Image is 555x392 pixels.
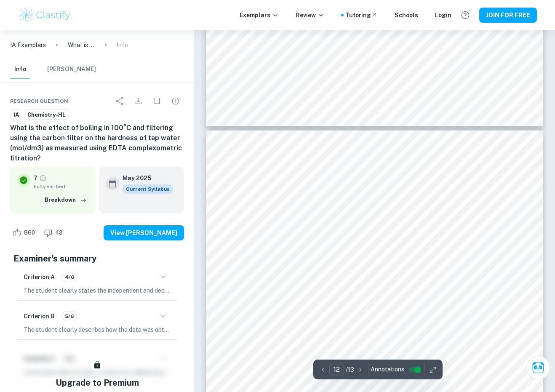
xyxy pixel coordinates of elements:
h6: May 2025 [123,173,166,183]
p: The student clearly states the independent and dependent variables in the research question, howe... [24,286,171,295]
span: IA [11,111,22,119]
div: This exemplar is based on the current syllabus. Feel free to refer to it for inspiration/ideas wh... [123,184,173,194]
span: 43 [51,229,67,237]
h5: Examiner's summary [13,252,181,265]
button: Help and Feedback [458,8,472,22]
p: / 13 [346,365,354,374]
a: Login [435,11,451,20]
h5: Upgrade to Premium [56,376,139,389]
button: View [PERSON_NAME] [104,225,184,240]
p: The student clearly describes how the data was obtained and processed, providing a detailed and p... [24,325,171,334]
span: Research question [10,97,68,105]
div: Bookmark [149,93,165,109]
h6: What is the effect of boiling in 100°C and filtering using the carbon filter on the hardness of t... [10,123,184,163]
a: Grade fully verified [39,174,47,182]
p: What is the effect of boiling in 100°C and filtering using the carbon filter on the hardness of t... [68,40,95,50]
h6: Criterion B [24,312,55,321]
span: Current Syllabus [123,184,173,194]
button: Breakdown [43,194,89,206]
p: 7 [34,173,37,183]
span: Chemistry-HL [24,111,69,119]
button: [PERSON_NAME] [47,60,96,79]
div: Dislike [41,226,67,240]
a: Chemistry-HL [24,109,69,120]
a: Schools [395,11,418,20]
button: Ask Clai [526,356,550,379]
img: Clastify logo [18,7,72,24]
a: IA Exemplars [10,40,46,50]
span: 860 [19,229,40,237]
p: Exemplars [240,11,279,20]
span: 4/6 [62,273,77,281]
span: Fully verified [34,183,89,190]
a: IA [10,109,22,120]
div: Share [112,93,128,109]
button: JOIN FOR FREE [479,8,537,23]
div: Like [10,226,40,240]
button: Info [10,60,30,79]
div: Download [130,93,147,109]
a: Tutoring [345,11,378,20]
span: 5/6 [62,312,77,320]
h6: Criterion A [24,272,55,282]
span: Annotations [371,365,404,374]
p: Review [296,11,324,20]
p: Info [117,40,128,50]
div: Report issue [167,93,184,109]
